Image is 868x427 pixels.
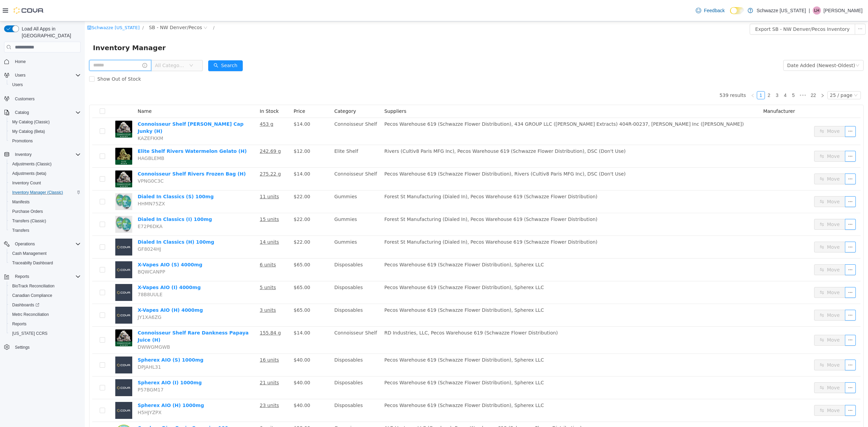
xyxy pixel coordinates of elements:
a: [US_STATE] CCRS [9,329,50,338]
span: Metrc Reconciliation [9,310,81,319]
a: Elite Shelf Rivers Watermelon Gelato (H) [53,127,162,133]
a: Dashboards [9,301,42,309]
span: Forest St Manufacturing (Dialed In), Pecos Warehouse 619 (Schwazze Flower Distribution) [299,195,513,201]
span: $40.00 [209,336,225,341]
button: Catalog [1,108,83,117]
u: 23 units [175,381,194,387]
a: Adjustments (beta) [9,169,49,178]
span: All Categories [70,41,101,47]
span: [US_STATE] CCRS [12,331,47,336]
a: My Catalog (Classic) [9,118,53,126]
span: Canadian Compliance [9,291,81,300]
td: Gummies [247,215,297,237]
u: 155.84 g [175,309,196,314]
button: icon: ellipsis [760,152,771,163]
a: Connoisseur Shelf Rare Dankness Papaya Juice (H) [53,309,164,321]
span: Settings [15,345,29,350]
span: Cash Management [9,249,81,258]
u: 14 units [175,218,194,223]
td: Disposables [247,355,297,378]
span: Name [53,87,67,93]
button: Reports [1,272,83,281]
a: BioTrack Reconciliation [9,282,57,290]
span: Pecos Warehouse 619 (Schwazze Flower Distribution), 434 GROUP LLC ([PERSON_NAME] Extracts) 404R-0... [299,100,659,105]
span: Inventory [15,152,32,157]
span: $14.00 [209,309,225,314]
span: Pecos Warehouse 619 (Schwazze Flower Distribution), Rivers (Cultiv8 Paris MFG Inc), DSC (Don't Use) [299,150,541,155]
span: Price [209,87,220,93]
span: Feedback [704,7,725,14]
span: Show Out of Stock [10,55,59,60]
span: My Catalog (Classic) [9,118,81,126]
a: 3 [689,70,696,78]
button: icon: ellipsis [760,338,771,349]
a: Settings [12,343,32,351]
li: 539 results [635,70,661,78]
button: Adjustments (beta) [7,169,83,178]
a: Spherex AIO (I) 1000mg [53,359,117,364]
a: X-Vapes AIO (S) 4000mg [53,241,118,246]
span: Washington CCRS [9,329,81,338]
a: 5 [705,70,712,78]
button: icon: ellipsis [760,105,771,116]
button: icon: swapMove [729,105,761,116]
button: Transfers (Classic) [7,216,83,226]
a: Purchase Orders [9,207,46,216]
span: In Stock [175,87,194,93]
button: icon: swapMove [729,338,761,349]
span: DWWGMGWB [53,323,85,328]
span: Cash Management [12,251,46,256]
button: icon: swapMove [729,198,761,208]
span: $65.00 [209,241,225,246]
span: Dark Mode [730,14,730,15]
button: Users [7,80,83,89]
span: Transfers [12,228,29,233]
span: Pecos Warehouse 619 (Schwazze Flower Distribution), Spherex LLC [299,286,459,291]
a: Transfers (Classic) [9,217,49,225]
span: Adjustments (Classic) [9,160,81,168]
button: Reports [12,272,32,281]
span: Purchase Orders [9,207,81,216]
img: Elite Shelf Rivers Watermelon Gelato (H) hero shot [31,126,47,143]
button: Manifests [7,197,83,207]
a: Home [12,58,28,66]
img: Dialed In Classics (I) 100mg hero shot [31,195,47,211]
a: Canadian Compliance [9,291,55,300]
div: 25 / page [745,70,768,78]
i: icon: info-circle [58,42,62,46]
span: My Catalog (Beta) [12,129,45,134]
span: Category [250,87,271,93]
td: Connoisseur Shelf [247,146,297,169]
a: Adjustments (Classic) [9,160,54,168]
img: Spherex AIO (S) 1000mg placeholder [31,335,47,352]
span: Promotions [9,137,81,145]
li: 4 [696,70,705,78]
u: 21 units [175,359,194,364]
i: icon: left [666,72,670,76]
button: icon: ellipsis [760,220,771,231]
span: BioTrack Reconciliation [12,283,55,289]
img: X-Vapes AIO (I) 4000mg placeholder [31,263,47,280]
span: Rivers (Cultiv8 Paris MFG Inc), Pecos Warehouse 619 (Schwazze Flower Distribution), DSC (Don't Use) [299,127,541,133]
button: Operations [12,240,38,248]
button: Settings [1,342,83,352]
span: Adjustments (beta) [9,169,81,178]
span: RD Industries, LLC, Pecos Warehouse 619 (Schwazze Flower Distribution) [299,309,473,314]
button: Promotions [7,136,83,146]
a: Candaze Dipz Rosin Gummies 100mg [53,404,152,409]
span: Catalog [15,110,29,115]
span: $14.00 [209,100,225,105]
span: Customers [15,96,35,102]
td: Connoisseur Shelf [247,305,297,332]
span: Reports [12,321,26,327]
button: icon: swapMove [729,288,761,299]
span: Inventory Count [9,179,81,187]
span: My Catalog (Classic) [12,119,50,125]
span: HAGBLEMB [53,134,80,140]
button: icon: ellipsis [760,384,771,394]
span: Transfers (Classic) [12,218,46,224]
button: Operations [1,239,83,249]
button: Inventory [12,150,34,159]
td: Connoisseur Shelf [247,97,297,124]
a: Dialed In Classics (S) 100mg [53,172,129,178]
